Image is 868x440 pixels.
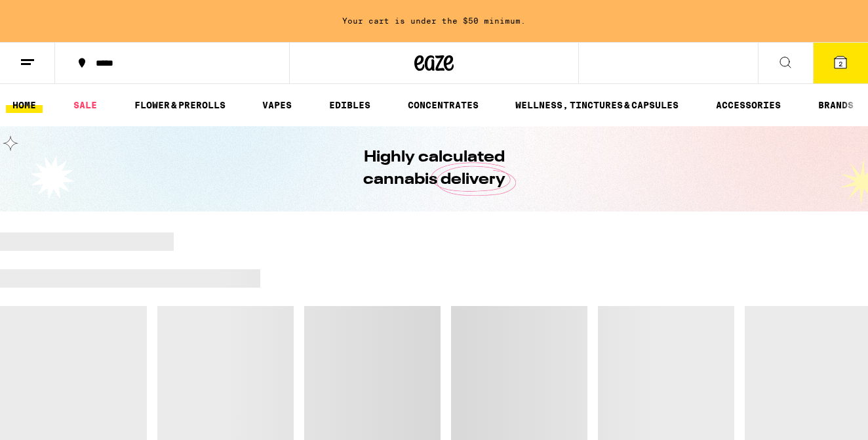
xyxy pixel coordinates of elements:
a: WELLNESS, TINCTURES & CAPSULES [509,97,685,113]
button: 2 [813,43,868,83]
span: 2 [838,60,842,68]
a: SALE [67,97,104,113]
a: BRANDS [812,97,860,113]
h1: Highly calculated cannabis delivery [326,146,542,191]
a: ACCESSORIES [709,97,787,113]
a: FLOWER & PREROLLS [128,97,232,113]
a: CONCENTRATES [401,97,485,113]
a: VAPES [256,97,298,113]
a: EDIBLES [323,97,377,113]
a: HOME [6,97,43,113]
